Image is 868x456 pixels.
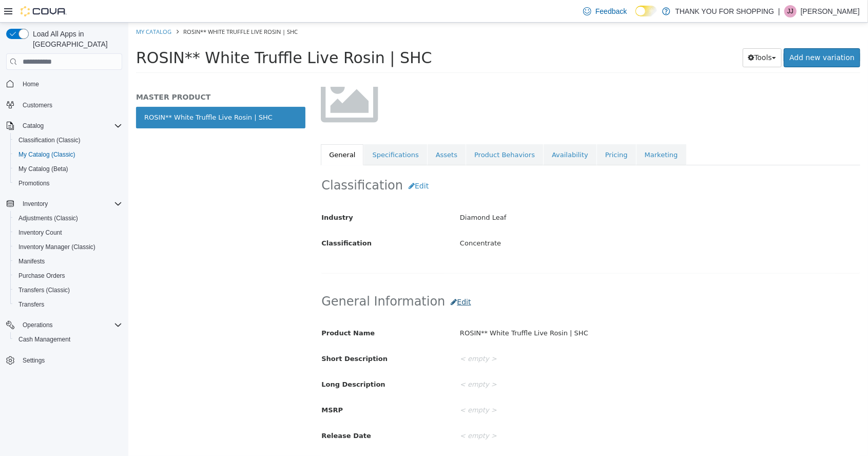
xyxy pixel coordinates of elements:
[14,226,122,239] span: Inventory Count
[14,212,122,224] span: Adjustments (Classic)
[14,270,122,282] span: Purchase Orders
[21,6,67,16] img: Cova
[324,212,739,230] div: Concentrate
[236,122,298,143] a: Specifications
[14,177,122,189] span: Promotions
[18,243,95,251] span: Inventory Manager (Classic)
[193,332,259,340] span: Short Description
[14,333,74,346] a: Cash Management
[10,133,126,147] button: Classification (Classic)
[2,119,126,133] button: Catalog
[192,122,235,143] a: General
[778,5,780,17] p: |
[801,5,860,17] p: [PERSON_NAME]
[10,147,126,162] button: My Catalog (Classic)
[18,165,68,173] span: My Catalog (Beta)
[10,176,126,191] button: Promotions
[55,5,169,13] span: ROSIN** White Truffle Live Rosin | SHC
[193,384,215,391] span: MSRP
[193,409,243,417] span: Release Date
[14,241,122,253] span: Inventory Manager (Classic)
[18,354,49,367] a: Settings
[23,101,52,109] span: Customers
[14,134,122,146] span: Classification (Classic)
[8,5,43,13] a: My Catalog
[324,328,739,346] div: < empty >
[317,270,348,289] button: Edit
[193,307,246,314] span: Product Name
[10,269,126,283] button: Purchase Orders
[18,179,50,187] span: Promotions
[18,272,65,280] span: Purchase Orders
[299,122,337,143] a: Assets
[14,270,69,282] a: Purchase Orders
[18,150,75,159] span: My Catalog (Classic)
[18,198,52,210] button: Inventory
[18,229,62,237] span: Inventory Count
[23,122,44,130] span: Catalog
[469,122,508,143] a: Pricing
[784,5,797,17] div: Jordan Jarrell
[193,217,243,224] span: Classification
[787,5,794,17] span: JJ
[14,163,122,175] span: My Catalog (Beta)
[2,197,126,211] button: Inventory
[18,354,122,367] span: Settings
[579,1,631,22] a: Feedback
[14,333,122,346] span: Cash Management
[18,214,78,222] span: Adjustments (Classic)
[8,84,177,106] a: ROSIN** White Truffle Live Rosin | SHC
[14,284,122,296] span: Transfers (Classic)
[324,186,739,204] div: Diamond Leaf
[10,211,126,225] button: Adjustments (Classic)
[415,122,468,143] a: Availability
[14,255,49,268] a: Manifests
[10,254,126,269] button: Manifests
[614,26,654,45] button: Tools
[23,321,53,329] span: Operations
[14,284,74,296] a: Transfers (Classic)
[14,212,82,224] a: Adjustments (Classic)
[14,241,100,253] a: Inventory Manager (Classic)
[595,6,627,16] span: Feedback
[324,353,739,371] div: < empty >
[193,358,257,366] span: Long Description
[10,297,126,312] button: Transfers
[29,29,122,49] span: Load All Apps in [GEOGRAPHIC_DATA]
[23,200,48,208] span: Inventory
[14,298,122,311] span: Transfers
[18,99,122,111] span: Customers
[14,148,122,161] span: My Catalog (Classic)
[23,80,39,88] span: Home
[14,226,66,239] a: Inventory Count
[8,26,304,44] span: ROSIN** White Truffle Live Rosin | SHC
[193,154,731,173] h2: Classification
[18,300,44,309] span: Transfers
[655,26,732,45] a: Add new variation
[18,319,122,331] span: Operations
[2,318,126,332] button: Operations
[18,319,57,331] button: Operations
[18,198,122,210] span: Inventory
[10,332,126,347] button: Cash Management
[338,122,415,143] a: Product Behaviors
[6,72,122,394] nav: Complex example
[18,120,48,132] button: Catalog
[2,353,126,368] button: Settings
[14,298,48,311] a: Transfers
[18,99,56,111] a: Customers
[193,270,731,289] h2: General Information
[23,356,45,365] span: Settings
[18,257,45,265] span: Manifests
[324,379,739,397] div: < empty >
[14,148,80,161] a: My Catalog (Classic)
[635,6,657,16] input: Dark Mode
[18,78,43,90] a: Home
[18,120,122,132] span: Catalog
[10,240,126,254] button: Inventory Manager (Classic)
[18,286,70,294] span: Transfers (Classic)
[18,136,81,144] span: Classification (Classic)
[275,154,306,173] button: Edit
[193,191,225,199] span: Industry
